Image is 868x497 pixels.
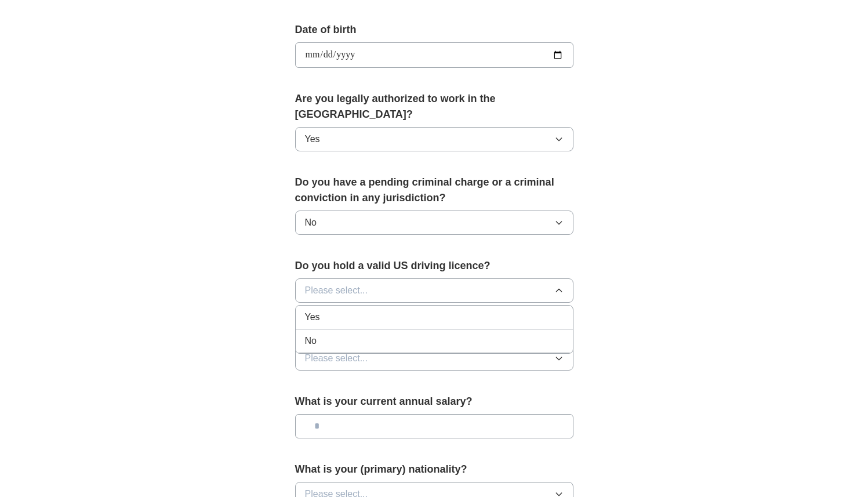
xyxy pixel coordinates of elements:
[295,127,573,151] button: Yes
[295,462,573,477] label: What is your (primary) nationality?
[295,258,573,274] label: Do you hold a valid US driving licence?
[295,175,573,206] label: Do you have a pending criminal charge or a criminal conviction in any jurisdiction?
[305,132,320,146] span: Yes
[295,278,573,303] button: Please select...
[295,394,573,409] label: What is your current annual salary?
[305,351,368,365] span: Please select...
[305,310,320,324] span: Yes
[305,216,317,230] span: No
[295,211,573,235] button: No
[295,91,573,122] label: Are you legally authorized to work in the [GEOGRAPHIC_DATA]?
[305,284,368,298] span: Please select...
[295,22,573,38] label: Date of birth
[305,334,317,348] span: No
[295,346,573,371] button: Please select...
